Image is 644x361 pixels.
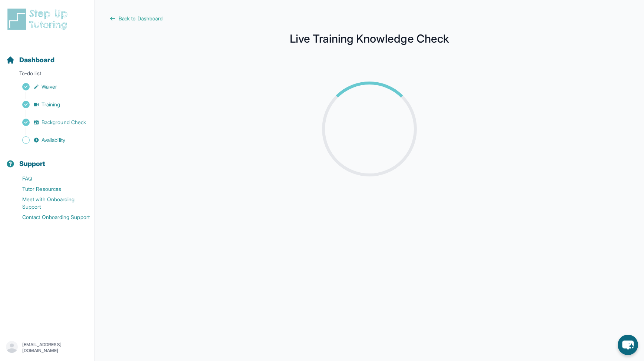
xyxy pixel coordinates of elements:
img: logo [6,7,72,31]
button: [EMAIL_ADDRESS][DOMAIN_NAME] [6,341,89,354]
button: Dashboard [3,43,92,68]
span: Waiver [42,83,57,90]
a: Waiver [6,82,94,92]
a: FAQ [6,173,94,184]
p: To-do list [3,70,92,80]
a: Background Check [6,117,94,127]
a: Back to Dashboard [110,15,629,22]
h1: Live Training Knowledge Check [110,34,629,43]
a: Dashboard [6,55,54,65]
span: Back to Dashboard [119,15,163,22]
span: Background Check [42,119,86,126]
span: Dashboard [19,55,54,65]
a: Tutor Resources [6,184,94,194]
button: Support [3,147,92,172]
span: Availability [42,136,65,144]
p: [EMAIL_ADDRESS][DOMAIN_NAME] [22,342,89,354]
a: Contact Onboarding Support [6,212,94,222]
span: Training [42,101,60,108]
a: Meet with Onboarding Support [6,194,94,212]
a: Training [6,99,94,110]
button: chat-button [618,335,638,355]
a: Availability [6,135,94,145]
span: Support [19,159,46,169]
